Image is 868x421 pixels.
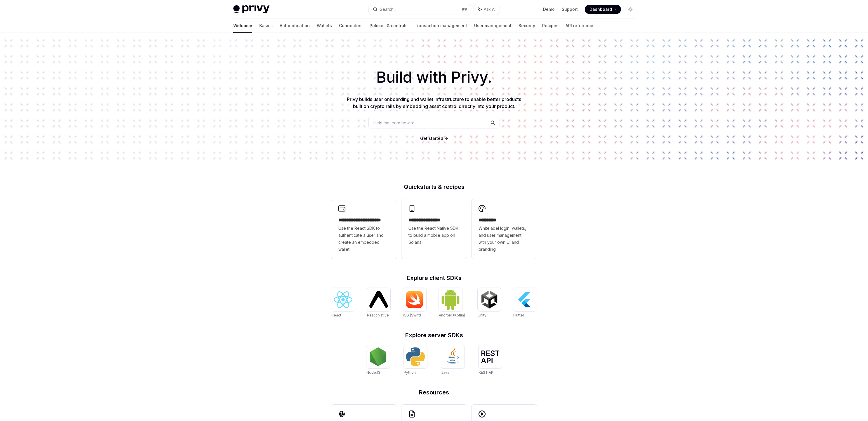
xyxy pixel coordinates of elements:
[481,350,500,363] img: REST API
[439,313,465,317] span: Android (Kotlin)
[403,288,426,318] a: iOS (Swift)iOS (Swift)
[401,199,467,259] a: **** **** **** ***Use the React Native SDK to build a mobile app on Solana.
[443,347,462,366] img: Java
[370,19,408,33] a: Policies & controls
[516,290,534,309] img: Flutter
[373,120,418,126] span: Help me learn how to…
[519,19,535,33] a: Security
[513,313,524,317] span: Flutter
[415,19,467,33] a: Transaction management
[331,288,355,318] a: ReactReact
[331,184,537,190] h2: Quickstarts & recipes
[339,19,363,33] a: Connectors
[441,288,460,310] img: Android (Kotlin)
[441,345,465,375] a: JavaJava
[420,135,443,141] a: Get started
[478,288,501,318] a: UnityUnity
[280,19,310,33] a: Authentication
[366,370,380,375] span: NodeJS
[331,313,341,317] span: React
[562,6,578,12] a: Support
[233,5,269,13] img: light logo
[259,19,273,33] a: Basics
[233,19,252,33] a: Welcome
[405,291,424,308] img: iOS (Swift)
[334,291,352,308] img: React
[480,290,499,309] img: Unity
[317,19,332,33] a: Wallets
[513,288,537,318] a: FlutterFlutter
[380,6,396,13] div: Search...
[461,7,467,12] span: ⌘ K
[585,5,621,14] a: Dashboard
[369,4,471,15] button: Search...⌘K
[331,389,537,395] h2: Resources
[474,19,512,33] a: User management
[408,225,460,246] span: Use the React Native SDK to build a mobile app on Solana.
[366,345,390,375] a: NodeJSNodeJS
[542,19,559,33] a: Recipes
[472,199,537,259] a: **** *****Whitelabel login, wallets, and user management with your own UI and branding.
[331,332,537,338] h2: Explore server SDKs
[566,19,593,33] a: API reference
[367,288,390,318] a: React NativeReact Native
[479,225,530,253] span: Whitelabel login, wallets, and user management with your own UI and branding.
[347,96,521,109] span: Privy builds user onboarding and wallet infrastructure to enable better products built on crypto ...
[626,5,635,14] button: Toggle dark mode
[478,313,486,317] span: Unity
[9,66,859,89] h1: Build with Privy.
[479,345,502,375] a: REST APIREST API
[439,288,465,318] a: Android (Kotlin)Android (Kotlin)
[404,370,416,375] span: Python
[331,275,537,281] h2: Explore client SDKs
[406,347,425,366] img: Python
[403,313,421,317] span: iOS (Swift)
[479,370,494,375] span: REST API
[338,225,390,253] span: Use the React SDK to authenticate a user and create an embedded wallet.
[367,313,389,317] span: React Native
[474,4,500,15] button: Ask AI
[420,136,443,141] span: Get started
[369,347,387,366] img: NodeJS
[589,6,612,12] span: Dashboard
[441,370,449,375] span: Java
[484,6,495,12] span: Ask AI
[543,6,555,12] a: Demo
[369,291,388,308] img: React Native
[404,345,427,375] a: PythonPython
